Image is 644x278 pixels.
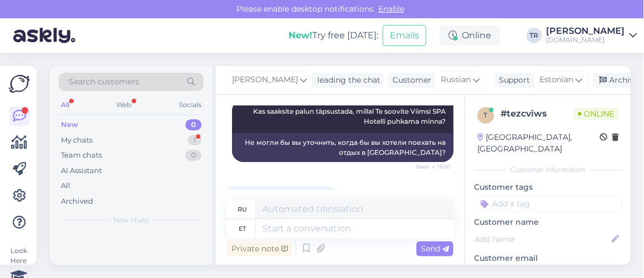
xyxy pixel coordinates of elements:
[474,216,622,228] p: Customer name
[421,244,449,254] span: Send
[547,36,625,44] div: [DOMAIN_NAME]
[547,27,625,36] div: [PERSON_NAME]
[186,150,202,161] div: 0
[288,30,312,41] b: New!
[114,215,149,225] span: New chats
[484,111,488,119] span: t
[288,29,378,42] div: Try free [DATE]:
[177,98,204,112] div: Socials
[474,165,622,175] div: Customer information
[475,233,609,245] input: Add name
[474,195,622,212] input: Add a tag
[388,74,431,86] div: Customer
[313,74,380,86] div: leading the chat
[477,132,600,155] div: [GEOGRAPHIC_DATA], [GEOGRAPHIC_DATA]
[239,219,246,238] div: et
[527,28,542,43] div: TR
[9,75,30,93] img: Askly Logo
[115,98,134,112] div: Web
[61,135,92,146] div: My chats
[474,252,622,264] p: Customer email
[232,133,454,162] div: Не могли бы вы уточнить, когда бы вы хотели поехать на отдых в [GEOGRAPHIC_DATA]?
[501,107,574,120] div: # tezcviws
[375,4,408,14] span: Enable
[188,135,202,146] div: 1
[61,119,78,130] div: New
[253,107,447,125] span: Kas saaksite palun täpsustada, millal Te soovite Viimsi SPA Hotelli puhkama minna?
[238,200,247,219] div: ru
[574,108,619,120] span: Online
[474,181,622,193] p: Customer tags
[547,27,637,44] a: [PERSON_NAME][DOMAIN_NAME]
[383,25,426,46] button: Emails
[227,241,292,256] div: Private note
[232,74,298,86] span: [PERSON_NAME]
[494,74,530,86] div: Support
[61,165,102,176] div: AI Assistant
[540,74,574,86] span: Estonian
[69,76,139,88] span: Search customers
[61,196,93,207] div: Archived
[409,163,450,171] span: Seen ✓ 16:10
[441,74,471,86] span: Russian
[61,180,70,191] div: All
[186,119,202,130] div: 0
[440,26,500,46] div: Online
[61,150,102,161] div: Team chats
[59,98,71,112] div: All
